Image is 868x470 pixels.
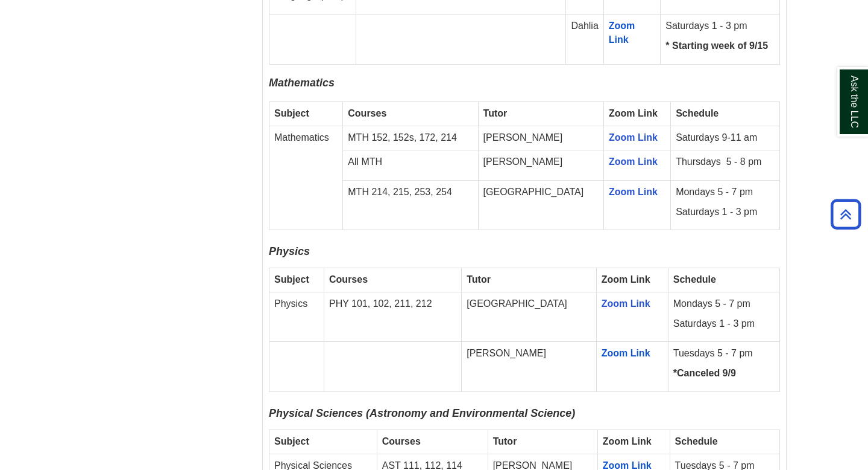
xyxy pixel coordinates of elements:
td: [GEOGRAPHIC_DATA] [478,180,603,230]
td: MTH 152, 152s, 172, 214 [343,126,478,150]
i: Physical Sciences (Astronomy and Environmental Science) [269,407,575,419]
p: Saturdays 1 - 3 pm [676,205,775,219]
p: Mondays 5 - 7 pm [676,185,775,199]
strong: Zoom Link [602,274,650,285]
td: Dahlia [566,14,603,65]
td: MTH 214, 215, 253, 254 [343,180,478,230]
strong: *Canceled 9/9 [673,368,736,378]
i: Physics [269,245,310,257]
p: PHY 101, 102, 211, 212 [329,297,456,311]
p: Mondays 5 - 7 pm [673,297,775,311]
a: Zoom Link [609,132,658,143]
a: Zoom Link [609,21,638,45]
a: Zoom Link [609,187,658,197]
td: [PERSON_NAME] [478,126,603,150]
strong: Tutor [483,108,508,118]
strong: Tutor [467,274,491,285]
td: Physics [269,292,324,342]
strong: Courses [382,436,421,446]
strong: Zoom Link [603,436,652,446]
strong: Zoom Link [609,108,658,118]
strong: Subject [274,436,309,446]
a: Back to Top [826,206,865,222]
a: Zoom Link [602,348,650,358]
strong: Schedule [676,108,719,118]
strong: Subject [274,274,309,285]
p: Tuesdays 5 - 7 pm [673,347,775,361]
td: [PERSON_NAME] [478,150,603,180]
strong: Schedule [675,436,718,446]
td: Thursdays 5 - 8 pm [671,150,780,180]
strong: * Starting week of 9/15 [665,40,768,51]
td: Saturdays 9-11 am [671,126,780,150]
a: Zoom Link [609,156,658,167]
td: Mathematics [269,126,343,230]
strong: Tutor [493,436,517,446]
p: Saturdays 1 - 3 pm [673,317,775,331]
strong: Schedule [673,274,716,285]
p: All MTH [348,155,473,169]
strong: Subject [274,108,309,118]
td: [PERSON_NAME] [462,342,596,392]
strong: Courses [329,274,368,285]
strong: Courses [348,108,386,118]
span: Mathematics [269,77,335,89]
td: [GEOGRAPHIC_DATA] [462,292,596,342]
a: Zoom Link [602,298,650,309]
p: Saturdays 1 - 3 pm [665,19,775,33]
